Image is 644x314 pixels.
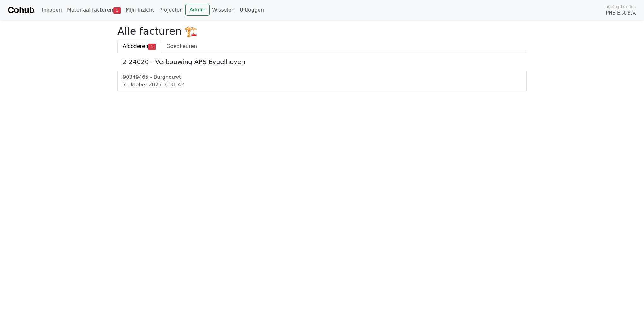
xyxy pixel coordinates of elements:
[123,81,521,89] div: 7 oktober 2025 -
[606,9,636,17] span: PHB Elst B.V.
[113,7,121,14] span: 1
[117,25,527,37] h2: Alle facturen 🏗️
[64,4,123,16] a: Materiaal facturen1
[123,4,157,16] a: Mijn inzicht
[161,40,202,53] a: Goedkeuren
[117,40,161,53] a: Afcoderen1
[123,73,521,81] div: 90349465 - Burghouwt
[166,43,197,49] span: Goedkeuren
[122,58,522,66] h5: 2-24020 - Verbouwing APS Eygelhoven
[604,3,636,9] span: Ingelogd onder:
[123,73,521,89] a: 90349465 - Burghouwt7 oktober 2025 -€ 31.42
[8,3,34,18] a: Cohub
[148,44,156,50] span: 1
[237,4,266,16] a: Uitloggen
[165,82,184,88] span: € 31.42
[185,4,210,16] a: Admin
[210,4,237,16] a: Wisselen
[123,43,148,49] span: Afcoderen
[157,4,185,16] a: Projecten
[39,4,64,16] a: Inkopen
